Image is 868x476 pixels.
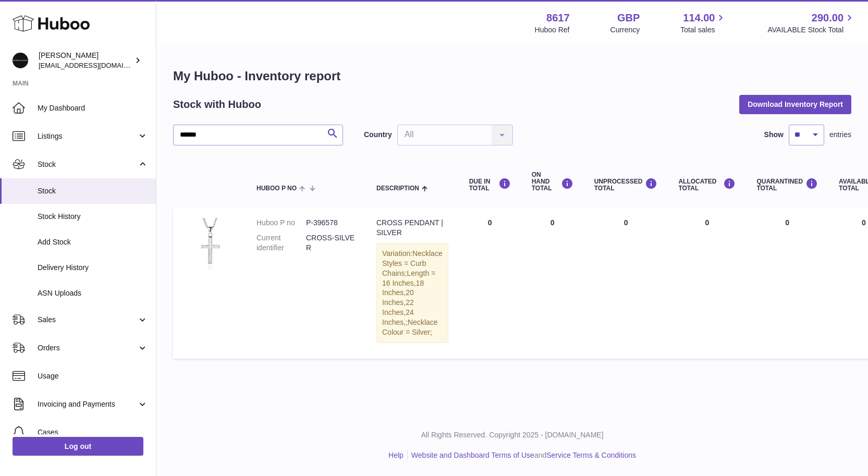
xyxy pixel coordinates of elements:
span: Necklace Colour = Silver; [382,318,438,336]
span: AVAILABLE Stock Total [767,25,855,35]
dt: Huboo P no [256,218,306,228]
span: entries [829,130,851,140]
td: 0 [459,208,521,359]
span: Listings [38,131,137,141]
div: ALLOCATED Total [678,178,736,192]
span: 114.00 [683,11,715,25]
span: 290.00 [812,11,843,25]
a: Help [388,451,404,459]
span: Sales [38,315,137,325]
dt: Current identifier [256,233,306,253]
span: Huboo P no [256,185,297,192]
strong: GBP [617,11,640,25]
span: [EMAIL_ADDRESS][DOMAIN_NAME] [39,61,153,69]
span: Necklace Styles = Curb Chains; [382,249,443,277]
a: 290.00 AVAILABLE Stock Total [767,11,855,35]
span: Invoicing and Payments [38,399,137,409]
span: Stock [38,160,137,169]
img: product image [184,218,236,270]
div: [PERSON_NAME] [39,51,132,70]
div: Huboo Ref [535,25,570,35]
a: Log out [13,437,143,456]
a: Website and Dashboard Terms of Use [411,451,534,459]
dd: P-396578 [306,218,356,228]
a: 114.00 Total sales [680,11,727,35]
img: hello@alfredco.com [13,53,28,68]
span: Total sales [680,25,727,35]
strong: 8617 [546,11,570,25]
span: Stock History [38,212,148,222]
a: Service Terms & Conditions [546,451,636,459]
div: QUARANTINED Total [756,178,818,192]
span: Description [376,185,419,192]
span: Orders [38,343,137,353]
div: CROSS PENDANT | SILVER [376,218,448,238]
td: 0 [584,208,668,359]
span: 0 [785,218,789,227]
span: My Dashboard [38,103,148,113]
div: Currency [610,25,640,35]
button: Download Inventory Report [739,95,851,114]
span: Stock [38,186,148,196]
dd: CROSS-SILVER [306,233,356,253]
label: Show [764,130,784,140]
li: and [408,450,636,460]
span: Length = 16 Inches,18 Inches,20 Inches,22 Inches,24 Inches,; [382,269,435,326]
h1: My Huboo - Inventory report [173,68,851,84]
div: DUE IN TOTAL [469,178,511,192]
span: Delivery History [38,263,148,273]
td: 0 [521,208,584,359]
td: 0 [668,208,746,359]
div: UNPROCESSED Total [594,178,658,192]
span: Usage [38,371,148,381]
div: ON HAND Total [532,172,573,192]
span: Add Stock [38,237,148,247]
span: Cases [38,428,148,437]
h2: Stock with Huboo [173,97,261,112]
div: Variation: [376,243,448,343]
p: All Rights Reserved. Copyright 2025 - [DOMAIN_NAME] [165,430,860,440]
label: Country [364,130,392,140]
span: ASN Uploads [38,288,148,298]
